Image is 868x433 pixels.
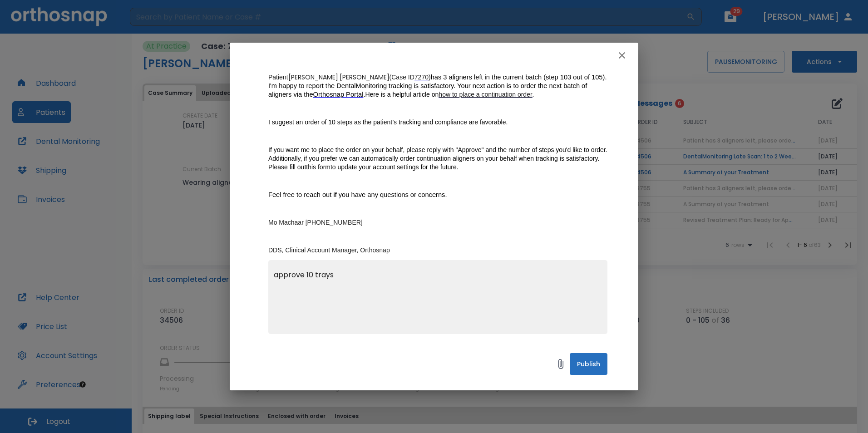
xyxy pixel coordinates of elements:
ins: how to place a continuation order [439,91,532,98]
span: Mo Machaar [PHONE_NUMBER] [268,219,363,226]
span: (Case ID [390,74,414,81]
span: Feel free to reach out if you have any questions or concerns. [268,191,447,198]
a: 7270 [414,74,429,81]
button: Publish [570,353,607,375]
span: Patient [268,74,288,81]
span: Orthosnap Portal [313,91,364,98]
span: to update your account settings for the future. [330,163,459,171]
a: this form [306,163,330,171]
a: how to place a continuation order [439,91,532,98]
span: [PERSON_NAME] [288,73,338,82]
span: Here is a helpful article on [365,91,439,98]
span: 7270 [414,74,429,81]
span: has 3 aligners left in the current batch (step 103 out of 105). I'm happy to report the DentalMon... [268,74,609,98]
span: ) [429,74,431,81]
a: Orthosnap Portal [313,91,364,98]
span: . [363,91,365,98]
span: [PERSON_NAME] [340,73,390,82]
span: this form [306,163,330,171]
span: I suggest an order of 10 steps as the patient’s tracking and compliance are favorable. [268,118,508,126]
span: . [533,91,534,98]
span: If you want me to place the order on your behalf, please reply with "Approve" and the number of s... [268,146,609,171]
span: DDS, Clinical Account Manager, Orthosnap [268,246,390,254]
